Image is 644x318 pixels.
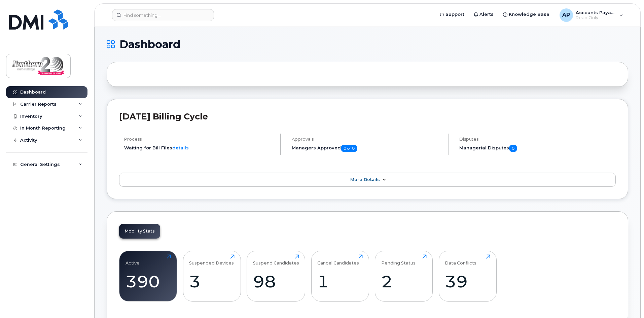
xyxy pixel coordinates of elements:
div: 2 [381,272,427,291]
div: Suspended Devices [189,254,234,266]
div: 98 [253,272,299,291]
a: Suspended Devices3 [189,254,235,297]
a: Cancel Candidates1 [317,254,363,297]
h5: Managers Approved [292,145,442,152]
div: Cancel Candidates [317,254,359,266]
a: Suspend Candidates98 [253,254,299,297]
h4: Process [124,137,275,142]
div: 390 [126,272,171,291]
div: 3 [189,272,235,291]
h4: Approvals [292,137,442,142]
div: Active [126,254,140,266]
span: More Details [350,177,380,182]
div: 1 [317,272,363,291]
a: Active390 [126,254,171,297]
a: Data Conflicts39 [445,254,490,297]
h5: Managerial Disputes [459,145,616,152]
div: Pending Status [381,254,416,266]
span: 0 of 0 [341,145,357,152]
a: details [172,145,189,150]
span: Dashboard [119,39,180,49]
iframe: Messenger Launcher [615,289,639,313]
h4: Disputes [459,137,616,142]
div: 39 [445,272,490,291]
a: Pending Status2 [381,254,427,297]
div: Suspend Candidates [253,254,299,266]
div: Data Conflicts [445,254,476,266]
span: 0 [509,145,517,152]
li: Waiting for Bill Files [124,145,275,151]
h2: [DATE] Billing Cycle [119,111,616,121]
